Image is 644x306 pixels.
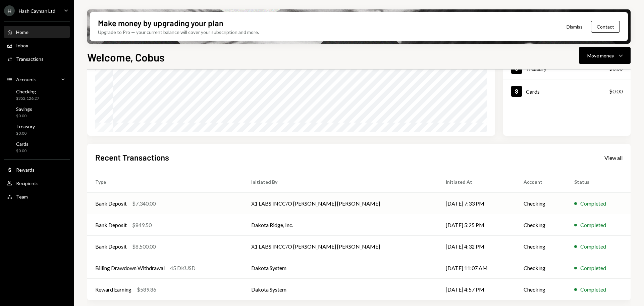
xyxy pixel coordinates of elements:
a: Checking$352,126.27 [4,87,70,103]
div: Savings [16,106,32,112]
td: [DATE] 4:57 PM [438,279,516,300]
div: Treasury [16,124,35,129]
div: Completed [580,286,606,294]
div: $0.00 [16,113,32,119]
td: Dakota System [243,279,437,300]
td: Dakota System [243,257,437,279]
div: Bank Deposit [95,200,127,208]
td: X1 LABS INCC/O [PERSON_NAME] [PERSON_NAME] [243,236,437,257]
div: $8,500.00 [132,243,156,251]
td: Checking [516,279,567,300]
div: $352,126.27 [16,96,39,101]
a: Treasury$0.00 [4,122,70,138]
div: Bank Deposit [95,243,127,251]
div: Inbox [16,43,28,48]
div: Bank Deposit [95,221,127,229]
div: Completed [580,200,606,208]
div: Make money by upgrading your plan [98,17,223,29]
div: Rewards [16,167,35,173]
div: Recipients [16,180,39,186]
div: Completed [580,264,606,272]
div: Checking [16,89,39,94]
a: Transactions [4,53,70,65]
div: Transactions [16,56,44,62]
td: Checking [516,193,567,214]
div: Accounts [16,77,37,82]
td: [DATE] 11:07 AM [438,257,516,279]
div: Hash Cayman Ltd [19,8,55,14]
a: Home [4,26,70,38]
td: Checking [516,257,567,279]
th: Account [516,171,567,193]
td: [DATE] 5:25 PM [438,214,516,236]
div: Reward Earning [95,286,131,294]
a: View all [604,154,623,161]
th: Status [566,171,631,193]
th: Initiated By [243,171,437,193]
a: Recipients [4,177,70,189]
div: Upgrade to Pro — your current balance will cover your subscription and more. [98,29,259,36]
th: Type [87,171,243,193]
div: H [4,5,15,16]
button: Dismiss [558,19,591,35]
div: Team [16,194,28,200]
div: 45 DKUSD [170,264,196,272]
div: Cards [16,141,29,147]
td: X1 LABS INCC/O [PERSON_NAME] [PERSON_NAME] [243,193,437,214]
div: View all [604,155,623,161]
div: $7,340.00 [132,200,156,208]
th: Initiated At [438,171,516,193]
div: $589.86 [137,286,156,294]
button: Move money [579,47,631,64]
a: Savings$0.00 [4,104,70,120]
a: Cards$0.00 [4,139,70,155]
div: Cards [526,88,540,95]
div: Billing Drawdown Withdrawal [95,264,165,272]
button: Contact [591,21,620,33]
td: [DATE] 7:33 PM [438,193,516,214]
h2: Recent Transactions [95,152,169,163]
div: Home [16,29,29,35]
div: $0.00 [16,131,35,136]
div: Completed [580,221,606,229]
div: Completed [580,243,606,251]
a: Inbox [4,39,70,51]
td: Dakota Ridge, Inc. [243,214,437,236]
h1: Welcome, Cobus [87,50,165,64]
a: Cards$0.00 [503,80,631,102]
a: Accounts [4,73,70,85]
div: $0.00 [16,148,29,154]
div: $0.00 [609,87,623,95]
a: Team [4,190,70,203]
td: [DATE] 4:32 PM [438,236,516,257]
td: Checking [516,236,567,257]
div: $849.50 [132,221,152,229]
a: Rewards [4,164,70,176]
td: Checking [516,214,567,236]
div: Move money [587,52,614,59]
